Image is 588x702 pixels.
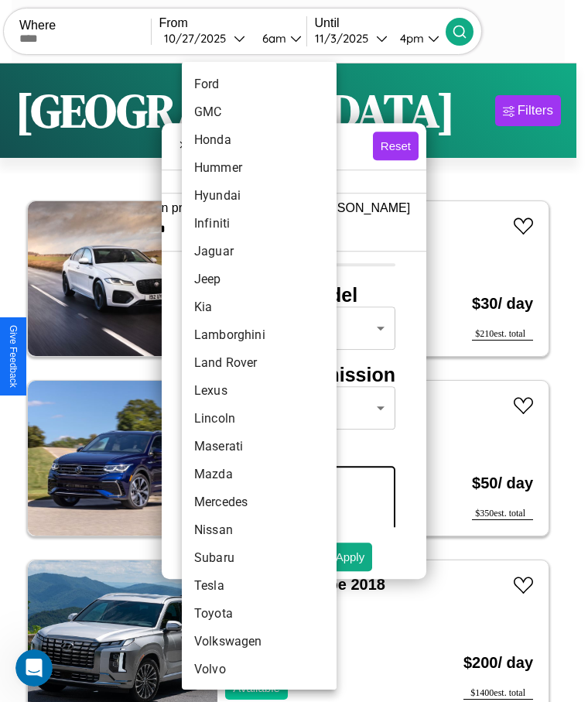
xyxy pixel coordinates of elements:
li: Volkswagen [182,628,337,656]
li: Lamborghini [182,321,337,349]
li: Volvo [182,656,337,683]
li: Hummer [182,154,337,182]
li: Ford [182,70,337,98]
div: Give Feedback [8,325,19,388]
li: Hyundai [182,182,337,210]
li: GMC [182,98,337,126]
li: Mazda [182,461,337,488]
li: Land Rover [182,349,337,377]
li: Jeep [182,265,337,293]
li: Lincoln [182,405,337,433]
iframe: Intercom live chat [15,649,53,687]
li: Maserati [182,433,337,461]
li: Nissan [182,516,337,544]
li: Kia [182,293,337,321]
li: Tesla [182,572,337,600]
li: Jaguar [182,238,337,265]
li: Toyota [182,600,337,628]
li: Mercedes [182,488,337,516]
li: Subaru [182,544,337,572]
li: Lexus [182,377,337,405]
li: Honda [182,126,337,154]
li: Infiniti [182,210,337,238]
